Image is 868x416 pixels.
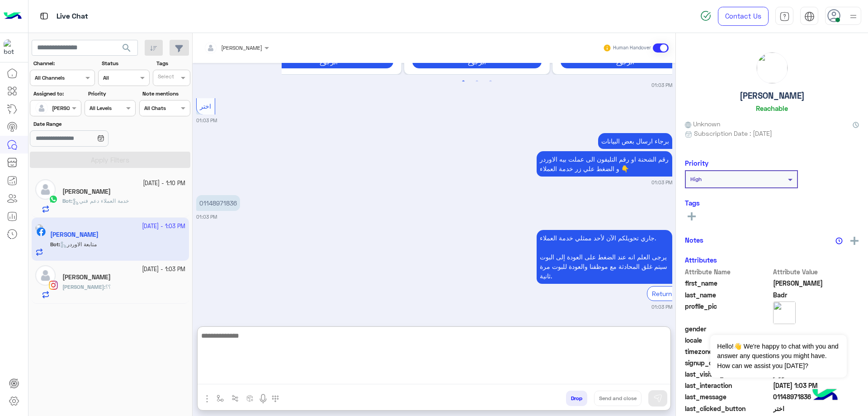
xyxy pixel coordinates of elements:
[196,195,240,211] p: 5/10/2025, 1:03 PM
[685,358,771,368] span: signup_date
[33,90,80,98] label: Assigned to:
[685,404,771,413] span: last_clicked_button
[537,230,672,284] p: 5/10/2025, 1:03 PM
[773,404,859,413] span: اختر
[685,267,771,277] span: Attribute Name
[773,267,859,277] span: Attribute Value
[213,391,228,406] button: select flow
[773,290,859,300] span: Badr
[651,81,672,89] small: 01:03 PM
[653,394,662,403] img: send message
[613,44,651,52] small: Human Handover
[486,77,495,86] button: 3 of 2
[685,199,859,207] h6: Tags
[72,197,129,204] span: خدمة العملاء دعم فني
[651,303,672,311] small: 01:03 PM
[472,77,481,86] button: 2 of 2
[62,273,111,281] h5: Mohamed Sayed Elhmamy
[33,120,135,128] label: Date Range
[116,40,138,59] button: search
[685,392,771,402] span: last_message
[848,11,859,22] img: profile
[685,335,771,345] span: locale
[773,381,859,390] span: 2025-10-05T10:03:58.007Z
[804,11,815,22] img: tab
[35,265,56,286] img: defaultAdmin.png
[258,393,269,404] img: send voice note
[757,53,788,83] img: picture
[62,283,105,290] b: :
[231,395,239,402] img: Trigger scenario
[202,393,212,404] img: send attachment
[537,151,672,177] p: 5/10/2025, 1:03 PM
[685,369,771,379] span: last_visited_flow
[566,391,587,406] button: Drop
[694,129,772,138] span: Subscription Date : [DATE]
[651,179,672,186] small: 01:03 PM
[246,395,254,402] img: create order
[228,391,243,406] button: Trigger scenario
[196,117,217,124] small: 01:03 PM
[142,265,185,274] small: [DATE] - 1:03 PM
[685,290,771,300] span: last_name
[62,188,111,196] h5: Mohamed Atef
[143,179,185,188] small: [DATE] - 1:10 PM
[62,197,71,204] span: Bot
[156,59,189,67] label: Tags
[221,44,262,51] span: [PERSON_NAME]
[685,119,720,129] span: Unknown
[142,90,189,98] label: Note mentions
[156,72,174,83] div: Select
[35,102,48,115] img: defaultAdmin.png
[88,90,135,98] label: Priority
[685,159,708,167] h6: Priority
[740,91,805,101] h5: [PERSON_NAME]
[62,197,72,204] b: :
[835,237,843,244] img: notes
[217,395,224,402] img: select flow
[49,195,58,204] img: WhatsApp
[196,213,217,220] small: 01:03 PM
[809,380,841,411] img: hulul-logo.png
[38,10,50,22] img: tab
[773,278,859,288] span: Mohamed
[200,102,211,110] span: اختر
[850,237,859,245] img: add
[775,7,793,26] a: tab
[459,77,468,86] button: 1 of 2
[773,392,859,402] span: 01148971836
[57,10,88,23] p: Live Chat
[105,283,111,290] span: ؟؟
[121,43,132,53] span: search
[685,278,771,288] span: first_name
[647,286,697,301] div: Return to Bot
[756,104,788,112] h6: Reachable
[62,283,104,290] span: [PERSON_NAME]
[773,301,796,324] img: picture
[49,281,58,290] img: Instagram
[779,11,790,22] img: tab
[594,391,642,406] button: Send and close
[30,152,190,168] button: Apply Filters
[685,324,771,334] span: gender
[102,59,148,67] label: Status
[685,301,771,322] span: profile_pic
[710,335,846,378] span: Hello!👋 We're happy to chat with you and answer any questions you might have. How can we assist y...
[685,381,771,390] span: last_interaction
[718,7,769,26] a: Contact Us
[685,347,771,356] span: timezone
[685,236,703,244] h6: Notes
[598,133,672,149] p: 5/10/2025, 1:03 PM
[35,179,56,200] img: defaultAdmin.png
[4,39,20,56] img: 713415422032625
[243,391,258,406] button: create order
[700,10,711,21] img: spinner
[33,59,94,67] label: Channel:
[685,256,717,264] h6: Attributes
[4,7,22,26] img: Logo
[272,395,279,402] img: make a call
